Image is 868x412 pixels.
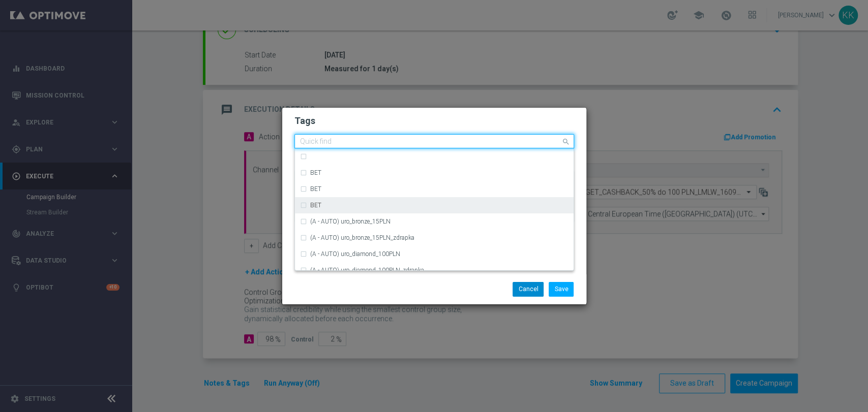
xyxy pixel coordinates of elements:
[513,282,544,296] button: Cancel
[294,148,574,271] ng-dropdown-panel: Options list
[310,235,414,241] label: (A - AUTO) uro_bronze_15PLN_zdrapka
[310,202,321,208] label: BET
[310,267,424,273] label: (A - AUTO) uro_diamond_100PLN_zdrapka
[300,230,568,246] div: (A - AUTO) uro_bronze_15PLN_zdrapka
[310,251,400,257] label: (A - AUTO) uro_diamond_100PLN
[294,115,574,127] h2: Tags
[310,218,391,225] label: (A - AUTO) uro_bronze_15PLN
[300,165,568,181] div: BET
[300,246,568,262] div: (A - AUTO) uro_diamond_100PLN
[300,197,568,213] div: BET
[549,282,574,296] button: Save
[300,181,568,197] div: BET
[300,262,568,278] div: (A - AUTO) uro_diamond_100PLN_zdrapka
[310,186,321,192] label: BET
[310,170,321,176] label: BET
[300,213,568,230] div: (A - AUTO) uro_bronze_15PLN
